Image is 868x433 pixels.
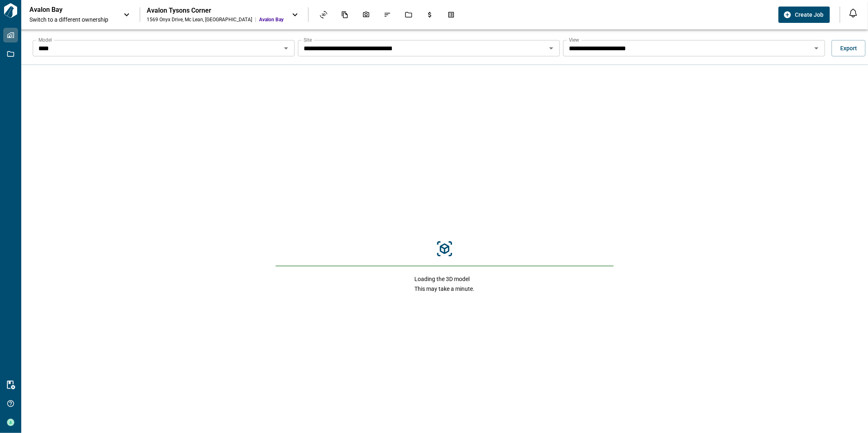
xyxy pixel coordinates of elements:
span: Export [840,44,857,52]
div: Takeoff Center [443,8,460,22]
span: Avalon Bay [259,16,284,23]
button: Export [832,40,866,56]
span: Switch to a different ownership [29,16,115,24]
div: Issues & Info [379,8,396,22]
div: Jobs [400,8,417,22]
button: Open [811,42,822,54]
label: Model [38,36,52,43]
div: Photos [358,8,375,22]
button: Open notification feed [847,7,860,20]
div: Documents [336,8,353,22]
label: View [569,36,579,43]
button: Open [546,42,557,54]
span: This may take a minute. [415,285,475,293]
button: Open [280,42,292,54]
button: Create Job [779,7,830,23]
div: Avalon Tysons Corner [147,7,284,15]
div: Budgets [421,8,438,22]
span: Loading the 3D model [415,275,475,283]
label: Site [304,36,312,43]
p: Avalon Bay [29,6,103,14]
div: 1569 Onyx Drive , Mc Lean , [GEOGRAPHIC_DATA] [147,16,252,23]
span: Create Job [795,11,823,19]
div: Asset View [315,8,332,22]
